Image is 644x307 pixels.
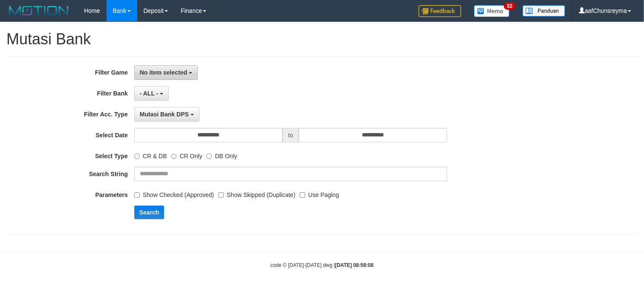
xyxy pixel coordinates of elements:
input: CR & DB [134,153,140,159]
label: Show Skipped (Duplicate) [218,188,295,199]
strong: [DATE] 08:58:08 [335,262,373,268]
input: Show Checked (Approved) [134,192,140,198]
span: 32 [504,2,515,10]
label: CR Only [171,149,202,160]
label: DB Only [206,149,237,160]
button: Mutasi Bank DPS [134,107,199,122]
span: Mutasi Bank DPS [140,111,189,118]
label: Use Paging [300,188,339,199]
span: No item selected [140,69,187,76]
button: Search [134,206,165,219]
h1: Mutasi Bank [6,31,638,48]
small: code © [DATE]-[DATE] dwg | [271,262,374,268]
input: CR Only [171,153,177,159]
input: Use Paging [300,192,305,198]
input: DB Only [206,153,212,159]
img: MOTION_logo.png [6,4,71,17]
span: to [283,128,299,142]
label: Show Checked (Approved) [134,188,214,199]
button: - ALL - [134,86,169,101]
img: Button%20Memo.svg [474,5,510,17]
label: CR & DB [134,149,167,160]
span: - ALL - [140,90,159,97]
img: panduan.png [523,5,565,17]
input: Show Skipped (Duplicate) [218,192,224,198]
img: Feedback.jpg [419,5,461,17]
button: No item selected [134,65,198,80]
